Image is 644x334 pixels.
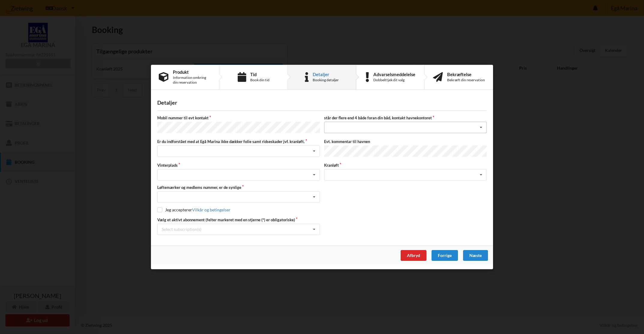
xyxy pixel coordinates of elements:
[447,78,485,82] div: Bekræft din reservation
[250,72,269,77] div: Tid
[157,139,320,144] label: Er du indforstået med at Egå Marina ikke dækker folie samt ridseskader jvf. kranløft.
[324,163,487,168] label: Kranløft
[324,139,487,144] label: Evt. kommentar til havnen
[173,75,211,85] div: Information omkring din reservation
[324,115,487,121] label: står der flere end 4 både foran din båd, kontakt havnekontoret
[313,78,339,82] div: Booking detaljer
[157,163,320,168] label: Vinterplads
[463,250,488,261] div: Næste
[447,72,485,77] div: Bekræftelse
[313,72,339,77] div: Detaljer
[401,250,426,261] div: Afbryd
[250,78,269,82] div: Book din tid
[432,250,458,261] div: Forrige
[157,99,487,106] div: Detaljer
[173,70,211,74] div: Produkt
[157,115,320,121] label: Mobil nummer til evt kontakt
[373,78,415,82] div: Dobbelttjek dit valg
[157,207,230,212] label: Jeg accepterer
[162,227,201,232] div: Select subscription(s)
[373,72,415,77] div: Advarselsmeddelelse
[157,185,320,190] label: Løftemærker og medlems nummer, er de synlige
[157,217,320,222] label: Vælg et aktivt abonnement (felter markeret med en stjerne (*) er obligatoriske)
[192,207,230,212] a: Vilkår og betingelser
